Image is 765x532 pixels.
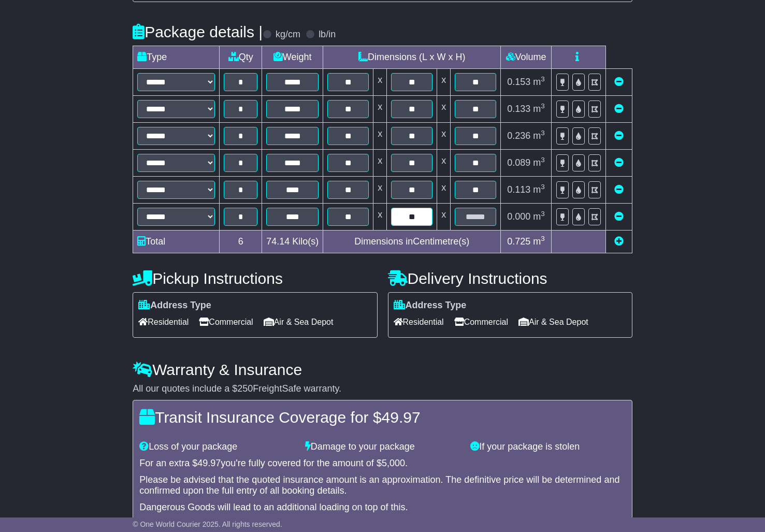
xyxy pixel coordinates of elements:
span: Residential [138,314,189,330]
a: Remove this item [614,157,624,168]
span: m [533,157,545,168]
span: Air & Sea Depot [264,314,334,330]
sup: 3 [541,210,545,218]
span: 0.725 [507,236,530,247]
div: Loss of your package [134,441,300,453]
span: 5,000 [382,458,405,468]
a: Remove this item [614,184,624,195]
div: If your package is stolen [465,441,631,453]
div: For an extra $ you're fully covered for the amount of $ . [139,458,626,469]
span: m [533,104,545,114]
a: Remove this item [614,77,624,87]
a: Add new item [614,236,624,247]
a: Remove this item [614,131,624,141]
div: Dangerous Goods will lead to an additional loading on top of this. [139,502,626,513]
label: Address Type [138,300,211,311]
td: 6 [220,231,262,253]
span: m [533,77,545,87]
h4: Delivery Instructions [388,270,632,287]
span: 49.97 [197,458,221,468]
sup: 3 [541,75,545,83]
h4: Package details | [133,23,263,40]
td: x [373,150,387,177]
sup: 3 [541,129,545,137]
td: Qty [220,46,262,69]
label: Address Type [394,300,467,311]
span: 49.97 [382,409,421,426]
div: Please be advised that the quoted insurance amount is an approximation. The definitive price will... [139,475,626,497]
td: Volume [501,46,552,69]
td: Dimensions in Centimetre(s) [323,231,501,253]
td: x [373,96,387,123]
span: 0.089 [507,157,530,168]
h4: Transit Insurance Coverage for $ [139,409,626,426]
sup: 3 [541,235,545,242]
a: Remove this item [614,104,624,114]
sup: 3 [541,183,545,191]
a: Remove this item [614,211,624,222]
td: Weight [262,46,323,69]
td: x [437,204,451,231]
span: Residential [394,314,444,330]
td: x [437,150,451,177]
span: 0.000 [507,211,530,222]
span: 0.113 [507,184,530,195]
td: x [437,177,451,204]
td: Dimensions (L x W x H) [323,46,501,69]
span: Commercial [454,314,508,330]
label: lb/in [319,29,336,40]
td: x [437,96,451,123]
sup: 3 [541,102,545,110]
span: 0.153 [507,77,530,87]
span: 0.236 [507,131,530,141]
td: Type [133,46,220,69]
h4: Pickup Instructions [133,270,377,287]
td: Kilo(s) [262,231,323,253]
div: All our quotes include a $ FreightSafe warranty. [133,383,632,395]
span: © One World Courier 2025. All rights reserved. [133,520,282,528]
td: x [373,204,387,231]
span: m [533,131,545,141]
td: Total [133,231,220,253]
td: x [437,69,451,96]
td: x [437,123,451,150]
span: Air & Sea Depot [518,314,588,330]
td: x [373,123,387,150]
h4: Warranty & Insurance [133,361,632,378]
td: x [373,177,387,204]
span: 74.14 [266,236,290,247]
span: 250 [237,383,253,394]
span: m [533,211,545,222]
span: m [533,184,545,195]
sup: 3 [541,156,545,164]
span: Commercial [199,314,253,330]
div: Damage to your package [300,441,466,453]
span: m [533,236,545,247]
td: x [373,69,387,96]
label: kg/cm [276,29,300,40]
span: 0.133 [507,104,530,114]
